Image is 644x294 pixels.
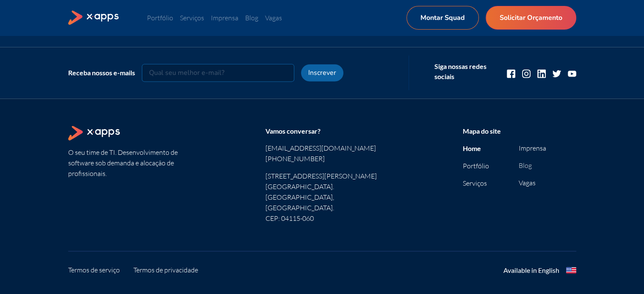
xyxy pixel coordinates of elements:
[180,14,204,22] a: Serviços
[265,171,379,181] p: [STREET_ADDRESS][PERSON_NAME]
[265,181,379,213] p: [GEOGRAPHIC_DATA]. [GEOGRAPHIC_DATA], [GEOGRAPHIC_DATA].
[245,14,258,22] a: Blog
[463,179,487,187] a: Serviços
[301,64,343,81] button: Inscrever
[519,144,546,152] a: Imprensa
[503,265,559,275] div: Available in English
[68,126,182,224] section: O seu time de TI. Desenvolvimento de software sob demanda e alocação de profissionais.
[133,265,198,275] a: Termos de privacidade
[463,144,481,152] a: Home
[406,6,479,30] a: Montar Squad
[68,68,135,78] div: Receba nossos e-mails
[486,6,576,30] a: Solicitar Orçamento
[265,213,379,224] p: CEP: 04115-060
[265,14,282,22] a: Vagas
[68,265,120,275] a: Termos de serviço
[503,265,576,275] a: Available in English
[519,179,536,187] a: Vagas
[434,61,493,82] div: Siga nossas redes sociais
[519,161,532,170] a: Blog
[463,126,576,136] div: Mapa do site
[211,14,238,22] a: Imprensa
[147,14,173,22] a: Portfólio
[265,126,379,136] div: Vamos conversar?
[463,162,489,170] a: Portfólio
[265,154,379,164] a: [PHONE_NUMBER]
[265,143,379,154] a: [EMAIL_ADDRESS][DOMAIN_NAME]
[142,64,294,82] input: Qual seu melhor e-mail?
